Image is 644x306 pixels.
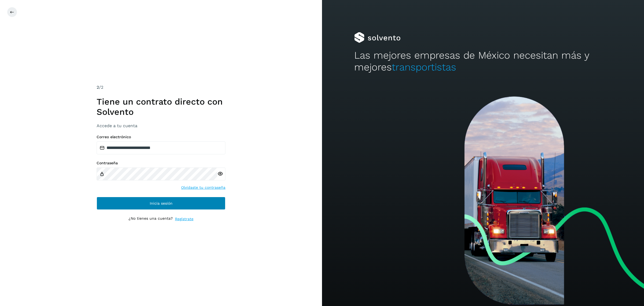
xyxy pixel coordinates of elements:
[97,85,99,90] span: 2
[392,61,456,73] span: transportistas
[175,216,193,222] a: Regístrate
[97,97,225,117] h1: Tiene un contrato directo con Solvento
[97,197,225,210] button: Inicia sesión
[97,123,225,128] h3: Accede a tu cuenta
[181,185,225,190] a: Olvidaste tu contraseña
[150,201,173,205] span: Inicia sesión
[97,84,225,91] div: /2
[97,161,225,165] label: Contraseña
[354,49,612,73] h2: Las mejores empresas de México necesitan más y mejores
[129,216,173,222] p: ¿No tienes una cuenta?
[97,135,225,139] label: Correo electrónico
